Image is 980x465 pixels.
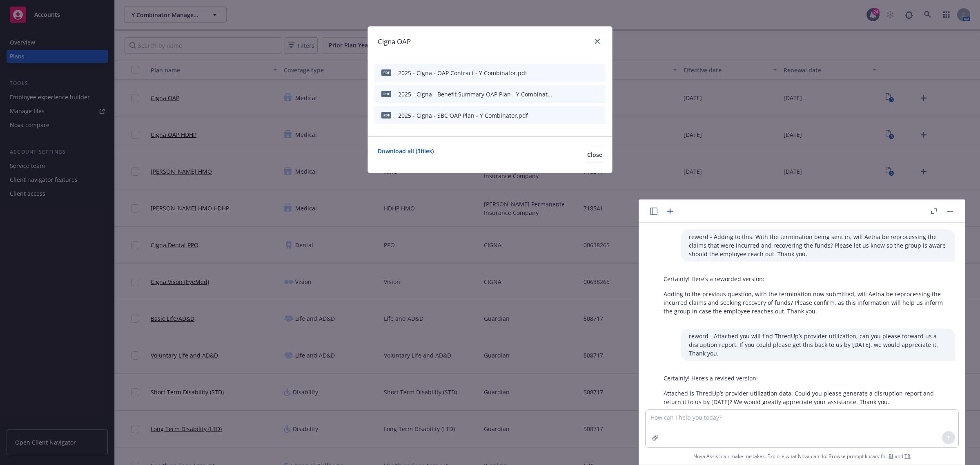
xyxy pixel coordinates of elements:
[664,374,947,382] p: Certainly! Here’s a revised version:
[569,90,575,98] button: download file
[398,69,527,77] div: 2025 - Cigna - OAP Contract - Y Combinator.pdf
[596,69,602,77] button: archive file
[904,453,911,460] a: TR
[596,90,602,98] button: archive file
[889,453,893,460] a: BI
[587,147,602,163] button: Close
[378,36,411,47] h1: Cigna OAP
[689,332,947,358] p: reword - Attached you will find ThredUp’s provider utilization, can you please forward us a disru...
[693,448,911,465] span: Nova Assist can make mistakes. Explore what Nova can do: Browse prompt library for and
[569,69,575,77] button: download file
[592,36,602,46] a: close
[569,111,575,120] button: download file
[582,69,589,77] button: preview file
[381,69,391,76] span: pdf
[587,151,602,159] span: Close
[378,147,434,163] a: Download all ( 3 files)
[664,290,947,315] p: Adding to the previous question, with the termination now submitted, will Aetna be reprocessing t...
[664,389,947,406] p: Attached is ThredUp’s provider utilization data. Could you please generate a disruption report an...
[689,232,947,258] p: reword - Adding to this. With the termination being sent in, will Aetna be reprocessing the claim...
[398,90,554,98] div: 2025 - Cigna - Benefit Summary OAP Plan - Y Combinator.pdf
[582,111,589,120] button: preview file
[381,112,391,118] span: pdf
[582,90,589,98] button: preview file
[664,275,947,283] p: Certainly! Here’s a reworded version:
[596,111,602,120] button: archive file
[381,91,391,97] span: pdf
[398,111,528,120] div: 2025 - Cigna - SBC OAP Plan - Y Combinator.pdf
